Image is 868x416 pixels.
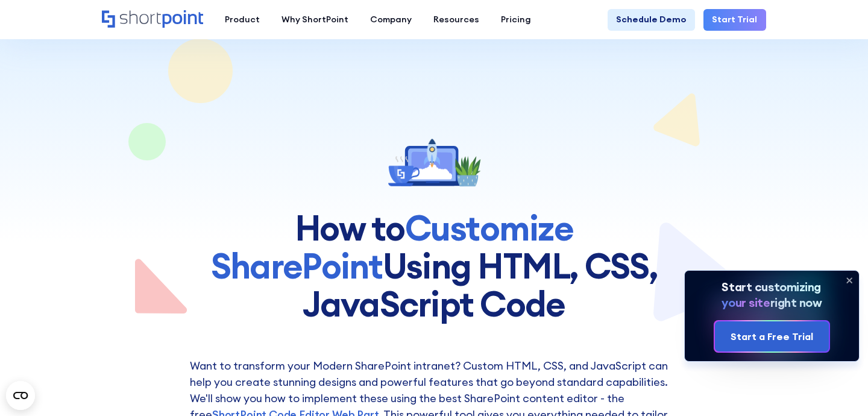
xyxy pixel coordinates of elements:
div: Start a Free Trial [731,329,813,344]
a: Start a Free Trial [715,321,829,351]
a: Company [359,9,423,31]
a: Resources [423,9,490,31]
div: Company [370,13,412,27]
div: Why ShortPoint [281,13,348,27]
span: Customize SharePoint [211,206,573,288]
a: Pricing [490,9,542,31]
div: Product [225,13,260,27]
a: Schedule Demo [608,9,695,31]
h1: How to Using HTML, CSS, JavaScript Code [174,209,694,323]
div: Pricing [501,13,531,27]
a: Product [214,9,271,31]
a: Why ShortPoint [271,9,359,31]
a: Home [102,10,203,29]
button: Open CMP widget [6,381,35,410]
iframe: Chat Widget [808,358,868,416]
div: Resources [433,13,479,27]
a: Start Trial [703,9,766,31]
